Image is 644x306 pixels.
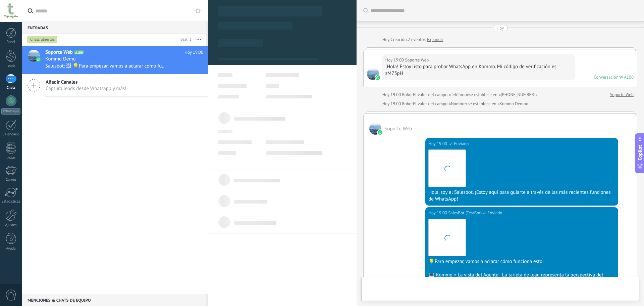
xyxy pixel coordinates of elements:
[74,50,84,54] span: A100
[382,91,402,98] div: Hoy 19:00
[369,123,381,135] span: Soporte Web
[402,92,413,97] span: Robot
[184,49,203,56] span: Hoy 19:00
[1,108,20,115] div: WhatsApp
[594,74,619,80] div: Conversación
[428,272,615,285] div: 💻 Kommo = La vista del Agente - La tarjeta de lead representa la perspectiva del agente.
[367,68,379,80] span: Soporte Web
[385,126,412,132] span: Soporte Web
[428,140,448,147] div: Hoy 19:00
[448,210,482,216] span: SalesBot (TestBot)
[1,156,21,160] div: Listas
[46,79,126,85] span: Añadir Canales
[1,86,21,90] div: Chats
[385,63,572,77] div: ¡Hola! Estoy listo para probar WhatsApp en Kommo. Mi código de verificación es zM73pH
[468,100,528,107] span: se establece en «Kommo Demo»
[1,64,21,69] div: Leads
[46,85,126,92] span: Captura leads desde Whatsapp y más!
[1,132,21,137] div: Calendario
[497,25,504,31] div: Hoy
[378,130,382,135] img: waba.svg
[1,178,21,182] div: Correo
[176,36,192,43] div: Total: 1
[45,56,76,62] span: Kommo Demo
[408,36,425,43] span: 2 eventos
[45,49,73,56] span: Soporte Web
[22,46,208,74] a: avatariconSoporte WebA100Hoy 19:00Kommo DemoSalesbot: 🖼 💡Para empezar, vamos a aclarar cómo funci...
[36,57,41,62] img: icon
[428,210,448,216] div: Hoy 19:00
[375,75,380,80] img: waba.svg
[382,36,443,43] div: Creación:
[413,91,469,98] span: El valor del campo «Teléfono»
[22,21,206,34] div: Entradas
[637,145,643,160] span: Copilot
[1,223,21,227] div: Ajustes
[619,74,634,80] div: № A100
[402,101,413,106] span: Robot
[428,189,615,203] div: Hola, soy el Salesbot. ¡Estoy aquí para guiarte a través de las más recientes funciones de WhatsApp!
[385,57,405,63] div: Hoy 19:00
[427,36,443,43] a: Expandir
[1,200,21,204] div: Estadísticas
[428,258,615,265] div: 💡Para empezar, vamos a aclarar cómo funciona esto:
[487,210,502,216] span: Enviado
[454,140,469,147] span: Enviado
[382,100,402,107] div: Hoy 19:00
[469,91,538,98] span: se establece en «[PHONE_NUMBER]»
[405,57,429,63] span: Soporte Web
[28,36,57,44] div: Chats abiertos
[45,63,166,69] span: Salesbot: 🖼 💡Para empezar, vamos a aclarar cómo funciona esto: 💻 Kommo = La vista del Agente - La...
[1,247,21,251] div: Ayuda
[610,91,634,98] a: Soporte Web
[1,40,21,44] div: Panel
[22,294,206,306] div: Menciones & Chats de equipo
[413,100,468,107] span: El valor del campo «Nombre»
[382,36,391,43] div: Hoy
